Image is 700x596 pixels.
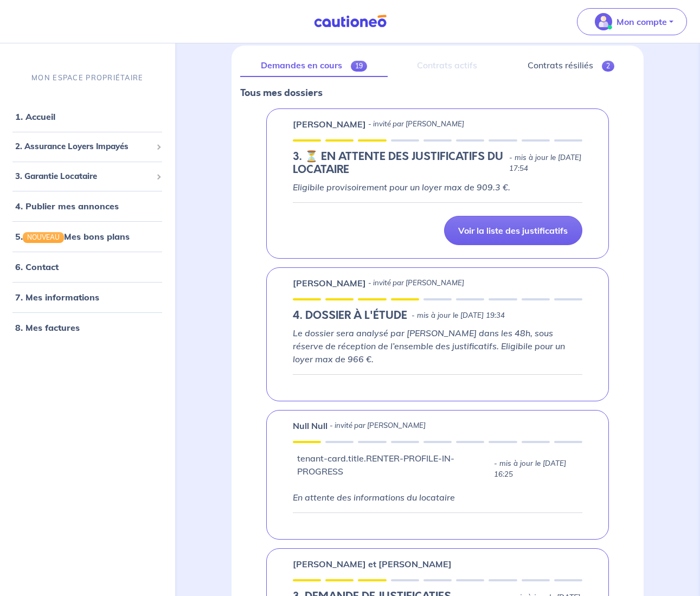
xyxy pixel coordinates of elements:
div: 7. Mes informations [4,286,171,308]
a: 7. Mes informations [15,292,99,303]
p: [PERSON_NAME] [293,118,366,131]
a: 8. Mes factures [15,322,80,333]
p: tenant-card.title.RENTER-PROFILE-IN-PROGRESS [297,452,490,478]
p: MON ESPACE PROPRIÉTAIRE [31,73,143,83]
div: 1. Accueil [4,106,171,127]
p: [PERSON_NAME] et [PERSON_NAME] [293,557,452,571]
p: - mis à jour le [DATE] 19:34 [412,310,505,321]
a: Voir la liste des justificatifs [444,216,582,245]
a: 1. Accueil [15,111,55,122]
span: 19 [351,61,367,72]
a: Contrats résiliés2 [507,54,635,77]
div: state: RENTER-PROFILE-IN-PROGRESS, Context: IN-LANDLORD,IN-LANDLORD-NO-CERTIFICATE [293,452,582,486]
h5: 4. DOSSIER À L'ÉTUDE [293,309,407,322]
p: - mis à jour le [DATE] 16:25 [494,458,582,480]
div: 4. Publier mes annonces [4,195,171,217]
em: Eligibile provisoirement pour un loyer max de 909.3 €. [293,182,510,193]
em: Le dossier sera analysé par [PERSON_NAME] dans les 48h, sous réserve de réception de l’ensemble d... [293,328,565,364]
em: En attente des informations du locataire [293,492,455,503]
a: 5.NOUVEAUMes bons plans [15,231,130,242]
h5: 3. ⏳️️ EN ATTENTE DES JUSTIFICATIFS DU LOCATAIRE [293,150,505,176]
p: Voir la liste des justificatifs [458,225,568,236]
p: - invité par [PERSON_NAME] [368,119,464,130]
div: 8. Mes factures [4,317,171,338]
span: 3. Garantie Locataire [15,170,152,183]
a: Demandes en cours19 [240,54,388,77]
p: Tous mes dossiers [240,86,635,100]
p: - invité par [PERSON_NAME] [330,420,426,431]
a: 6. Contact [15,261,59,272]
div: state: RENTER-DOCUMENTS-IN-PROGRESS, Context: IN-LANDLORD,IN-LANDLORD-NO-CERTIFICATE [293,150,582,176]
a: 4. Publier mes annonces [15,201,119,212]
img: Cautioneo [310,15,391,28]
div: 3. Garantie Locataire [4,166,171,187]
div: 2. Assurance Loyers Impayés [4,136,171,157]
p: - mis à jour le [DATE] 17:54 [509,152,582,174]
p: [PERSON_NAME] [293,277,366,290]
p: Mon compte [616,15,667,28]
p: - invité par [PERSON_NAME] [368,278,464,289]
p: Null Null [293,419,327,432]
span: 2 [602,61,614,72]
span: 2. Assurance Loyers Impayés [15,140,152,153]
img: illu_account_valid_menu.svg [595,13,612,30]
div: 6. Contact [4,256,171,278]
div: state: RENTER-DOCUMENTS-TO-EVALUATE, Context: IN-LANDLORD,IN-LANDLORD-NO-CERTIFICATE [293,309,582,322]
div: 5.NOUVEAUMes bons plans [4,226,171,247]
button: illu_account_valid_menu.svgMon compte [577,8,687,35]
